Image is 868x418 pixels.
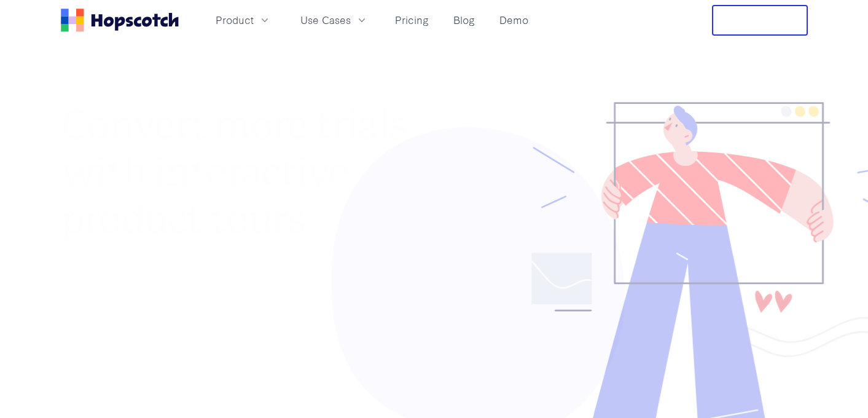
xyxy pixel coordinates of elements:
button: Use Cases [293,10,375,30]
button: Free Trial [712,5,808,36]
a: Pricing [390,10,434,30]
button: Product [208,10,278,30]
a: Demo [495,10,533,30]
a: Blog [448,10,480,30]
h1: Convert more trials with interactive product tours [61,101,434,243]
span: Product [216,12,254,28]
a: Home [61,9,179,32]
span: Use Cases [300,12,351,28]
